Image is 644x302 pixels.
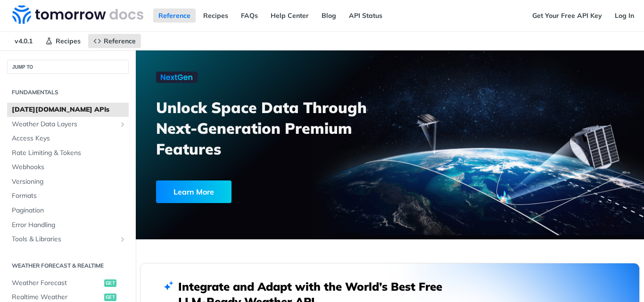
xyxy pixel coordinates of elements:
span: Access Keys [12,134,126,143]
a: Blog [316,8,341,23]
span: Reference [104,37,136,45]
span: v4.0.1 [9,34,38,48]
a: Tools & LibrariesShow subpages for Tools & Libraries [7,232,129,246]
a: Get Your Free API Key [527,8,607,23]
span: get [104,294,116,301]
button: Show subpages for Weather Data Layers [119,121,126,128]
a: Weather Data LayersShow subpages for Weather Data Layers [7,117,129,131]
span: [DATE][DOMAIN_NAME] APIs [12,105,126,114]
span: Versioning [12,177,126,187]
button: Show subpages for Tools & Libraries [119,236,126,243]
span: Tools & Libraries [12,235,116,244]
div: Learn More [156,180,231,203]
a: Pagination [7,204,129,218]
a: [DATE][DOMAIN_NAME] APIs [7,103,129,117]
a: Log In [610,8,639,23]
img: Tomorrow.io Weather API Docs [12,5,143,24]
span: Formats [12,191,126,201]
a: Recipes [198,8,233,23]
a: Reference [88,34,141,48]
span: Recipes [56,37,81,45]
h2: Weather Forecast & realtime [7,261,129,270]
a: API Status [344,8,388,23]
span: Webhooks [12,163,126,172]
span: Weather Forecast [12,278,102,288]
a: Webhooks [7,160,129,174]
a: Recipes [40,34,86,48]
a: Help Center [265,8,314,23]
span: Pagination [12,206,126,215]
a: FAQs [236,8,263,23]
span: Rate Limiting & Tokens [12,148,126,158]
span: Realtime Weather [12,293,102,302]
a: Reference [153,8,196,23]
a: Learn More [156,180,351,203]
a: Weather Forecastget [7,276,129,290]
img: NextGen [156,72,198,83]
a: Rate Limiting & Tokens [7,146,129,160]
span: Weather Data Layers [12,120,116,129]
button: JUMP TO [7,60,129,74]
a: Formats [7,189,129,203]
span: Error Handling [12,220,126,230]
h3: Unlock Space Data Through Next-Generation Premium Features [156,97,400,159]
a: Error Handling [7,218,129,232]
span: get [104,279,116,287]
h2: Fundamentals [7,88,129,97]
a: Versioning [7,175,129,189]
a: Access Keys [7,131,129,146]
